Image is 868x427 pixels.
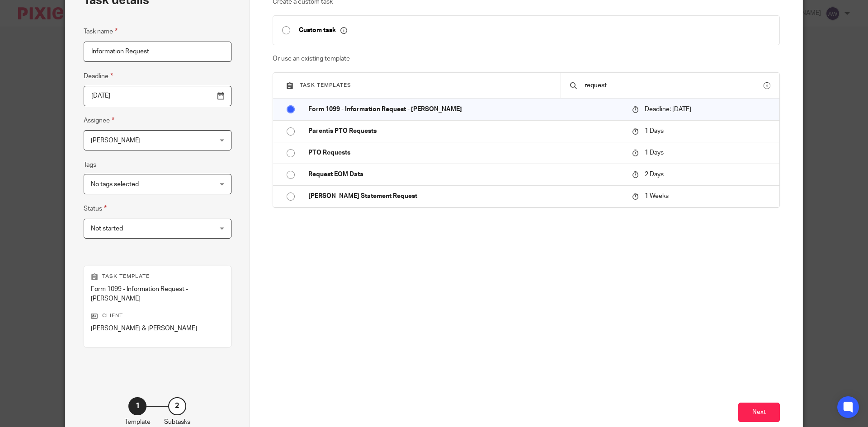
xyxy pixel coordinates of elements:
p: Parentis PTO Requests [308,127,623,136]
span: [PERSON_NAME] [91,137,141,144]
p: Or use an existing template [273,54,780,63]
input: Search... [584,80,764,90]
p: Request EOM Data [308,170,623,179]
div: 1 [128,397,146,415]
p: Custom task [299,26,347,34]
p: PTO Requests [308,148,623,157]
p: Task template [91,273,224,280]
div: 2 [168,397,186,415]
p: [PERSON_NAME] Statement Request [308,192,623,201]
label: Tags [84,160,96,169]
span: 2 Days [645,171,664,178]
p: Subtasks [164,418,190,427]
span: 1 Days [645,150,664,156]
span: Deadline: [DATE] [645,106,691,113]
span: 1 Days [645,128,664,134]
label: Deadline [84,71,113,81]
span: Task templates [300,83,351,88]
button: Next [738,403,780,422]
p: Client [91,312,224,319]
p: Template [125,418,151,427]
label: Assignee [84,115,114,126]
p: Form 1099 - Information Request - [PERSON_NAME] [91,285,224,303]
label: Status [84,203,107,214]
p: [PERSON_NAME] & [PERSON_NAME] [91,324,224,333]
input: Pick a date [84,86,231,106]
span: 1 Weeks [645,193,669,199]
span: Not started [91,225,123,232]
p: Form 1099 - Information Request - [PERSON_NAME] [308,105,623,114]
input: Task name [84,42,231,62]
span: No tags selected [91,181,139,188]
label: Task name [84,26,118,37]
